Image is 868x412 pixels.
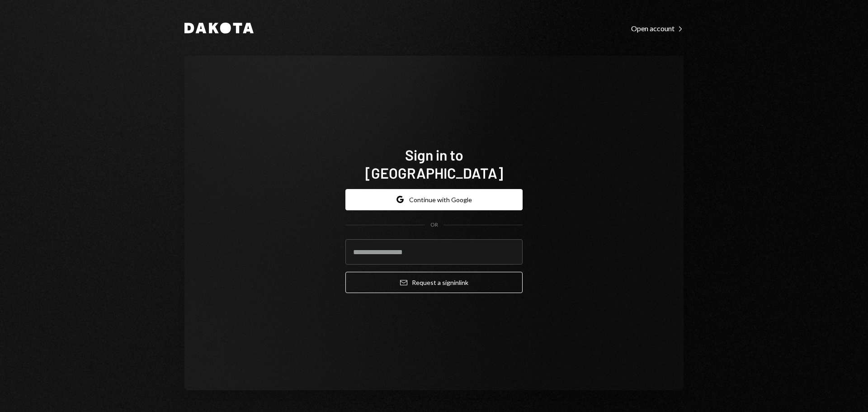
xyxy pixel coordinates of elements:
[345,272,523,293] button: Request a signinlink
[345,189,523,210] button: Continue with Google
[631,24,684,33] div: Open account
[430,221,438,229] div: OR
[631,23,684,33] a: Open account
[345,146,523,182] h1: Sign in to [GEOGRAPHIC_DATA]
